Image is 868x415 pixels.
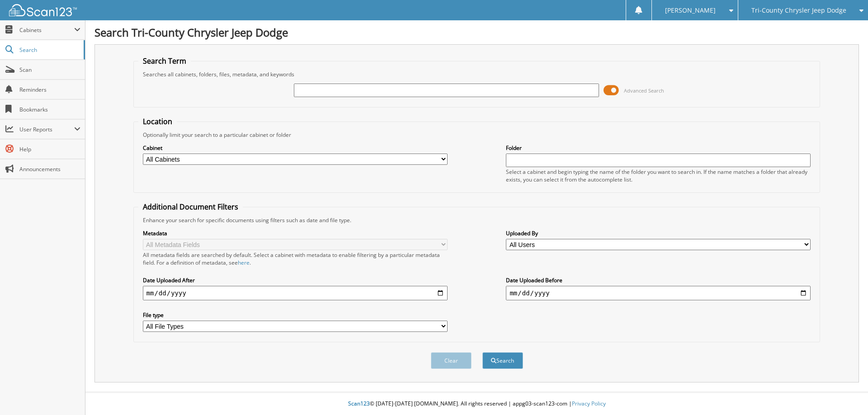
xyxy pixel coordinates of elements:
[19,165,80,173] span: Announcements
[138,70,816,78] div: Searches all cabinets, folders, files, metadata, and keywords
[506,144,811,152] label: Folder
[482,352,523,369] button: Search
[143,251,448,266] div: All metadata fields are searched by default. Select a cabinet with metadata to enable filtering b...
[143,286,448,300] input: start
[19,66,80,74] span: Scan
[506,276,811,284] label: Date Uploaded Before
[138,202,243,212] legend: Additional Document Filters
[19,106,80,113] span: Bookmarks
[665,8,716,13] span: [PERSON_NAME]
[506,286,811,300] input: end
[143,276,448,284] label: Date Uploaded After
[238,259,250,266] a: here
[85,393,868,415] div: © [DATE]-[DATE] [DOMAIN_NAME]. All rights reserved | appg03-scan123-com |
[348,400,370,407] span: Scan123
[19,126,74,133] span: User Reports
[19,26,74,34] span: Cabinets
[19,86,80,93] span: Reminders
[431,352,472,369] button: Clear
[94,25,859,40] h1: Search Tri-County Chrysler Jeep Dodge
[9,4,77,16] img: scan123-logo-white.svg
[624,87,664,94] span: Advanced Search
[138,56,191,66] legend: Search Term
[143,144,448,152] label: Cabinet
[751,8,846,13] span: Tri-County Chrysler Jeep Dodge
[143,311,448,319] label: File type
[506,168,811,183] div: Select a cabinet and begin typing the name of the folder you want to search in. If the name match...
[19,46,79,54] span: Search
[138,131,816,139] div: Optionally limit your search to a particular cabinet or folder
[19,145,80,153] span: Help
[138,216,816,224] div: Enhance your search for specific documents using filters such as date and file type.
[506,229,811,237] label: Uploaded By
[143,229,448,237] label: Metadata
[138,117,177,126] legend: Location
[572,400,606,407] a: Privacy Policy
[823,372,868,415] iframe: Chat Widget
